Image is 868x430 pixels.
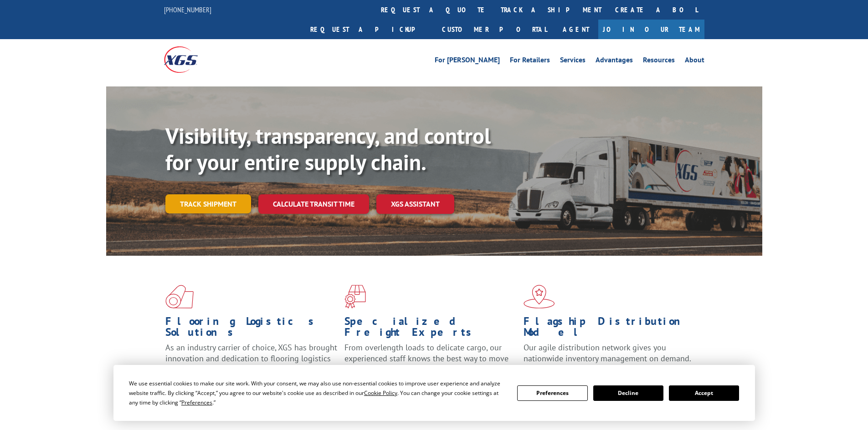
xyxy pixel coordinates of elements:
a: [PHONE_NUMBER] [164,5,211,14]
a: Agent [554,20,598,39]
img: xgs-icon-flagship-distribution-model-red [524,285,555,309]
button: Decline [593,385,663,401]
a: Services [560,56,586,66]
a: Track shipment [165,194,251,213]
h1: Flagship Distribution Model [524,316,696,342]
b: Visibility, transparency, and control for your entire supply chain. [165,121,491,176]
div: We use essential cookies to make our site work. With your consent, we may also use non-essential ... [129,379,506,407]
a: About [685,56,704,66]
span: Preferences [181,399,212,406]
h1: Flooring Logistics Solutions [165,316,338,342]
p: From overlength loads to delicate cargo, our experienced staff knows the best way to move your fr... [344,342,517,383]
a: For Retailers [510,56,550,66]
a: XGS ASSISTANT [376,194,454,214]
span: Our agile distribution network gives you nationwide inventory management on demand. [524,342,691,364]
a: Calculate transit time [258,194,369,214]
h1: Specialized Freight Experts [344,316,517,342]
a: Request a pickup [303,20,435,39]
a: Customer Portal [435,20,554,39]
a: Resources [643,56,675,66]
a: Join Our Team [598,20,704,39]
div: Cookie Consent Prompt [113,365,755,421]
a: Advantages [596,56,633,66]
span: Cookie Policy [364,389,397,397]
a: For [PERSON_NAME] [435,56,500,66]
button: Preferences [517,385,587,401]
span: As an industry carrier of choice, XGS has brought innovation and dedication to flooring logistics... [165,342,337,374]
img: xgs-icon-total-supply-chain-intelligence-red [165,285,194,309]
img: xgs-icon-focused-on-flooring-red [344,285,366,309]
button: Accept [669,385,739,401]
